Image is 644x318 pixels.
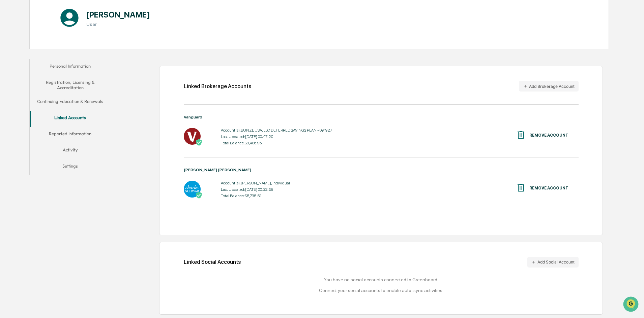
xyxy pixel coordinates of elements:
[184,168,579,172] div: [PERSON_NAME] [PERSON_NAME]
[7,51,19,64] img: 1746055101610-c473b297-6a78-478c-a979-82029cc54cd1
[221,141,332,145] div: Total Balance: $8,486.95
[30,159,111,175] button: Settings
[184,83,251,90] div: Linked Brokerage Accounts
[196,192,202,199] img: Active
[23,58,85,64] div: We're available if you need us!
[86,22,150,27] h3: User
[184,128,201,145] img: Vanguard - Active
[7,14,123,25] p: How can we help?
[184,257,579,268] div: Linked Social Accounts
[115,54,123,62] button: Start new chat
[221,128,332,133] div: Account(s): BUNZL USA, LLC DEFERRED SAVINGS PLAN - 091927
[13,85,43,92] span: Preclearance
[221,134,332,139] div: Last Updated: [DATE] 00:47:20
[221,193,290,198] div: Total Balance: $5,735.51
[184,181,201,198] img: Charles Schwab - Active
[23,51,111,58] div: Start new chat
[529,186,568,190] div: REMOVE ACCOUNT
[516,183,526,193] img: REMOVE ACCOUNT
[527,257,579,268] button: Add Social Account
[30,59,111,175] div: secondary tabs example
[46,82,86,94] a: 🗄️Attestations
[4,82,46,94] a: 🖐️Preclearance
[196,139,202,146] img: Active
[184,115,579,119] div: Vanguard
[516,130,526,140] img: REMOVE ACCOUNT
[221,181,290,185] div: Account(s): [PERSON_NAME], Individual
[7,98,12,104] div: 🔎
[86,10,150,20] h1: [PERSON_NAME]
[529,133,568,138] div: REMOVE ACCOUNT
[519,81,579,92] button: Add Brokerage Account
[221,187,290,192] div: Last Updated: [DATE] 00:32:58
[4,95,45,107] a: 🔎Data Lookup
[30,95,111,111] button: Continuing Education & Renewals
[30,111,111,127] button: Linked Accounts
[56,85,84,92] span: Attestations
[184,277,579,293] div: You have no social accounts connected to Greenboard. Connect your social accounts to enable auto-...
[67,114,82,119] span: Pylon
[622,296,641,314] iframe: Open customer support
[30,127,111,143] button: Reported Information
[48,114,82,119] a: Powered byPylon
[49,85,54,91] div: 🗄️
[7,85,12,91] div: 🖐️
[30,59,111,75] button: Personal Information
[30,75,111,95] button: Registration, Licensing & Accreditation
[13,98,42,104] span: Data Lookup
[30,143,111,159] button: Activity
[18,31,111,38] input: Clear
